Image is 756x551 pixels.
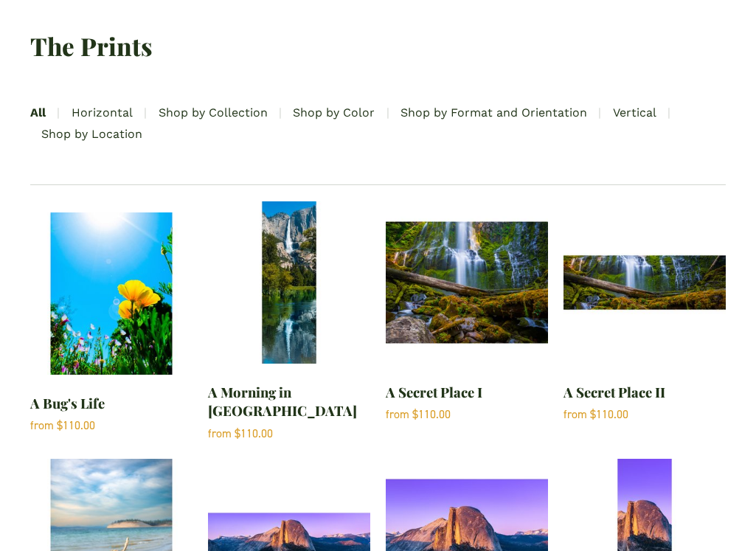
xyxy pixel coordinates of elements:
[613,103,656,124] a: Vertical
[279,103,282,124] span: |
[159,103,268,124] a: Shop by Collection
[208,383,370,421] div: A Morning in [GEOGRAPHIC_DATA]
[72,103,133,124] a: Horizontal
[598,103,601,124] span: |
[144,103,147,124] span: |
[563,407,665,421] div: from $110.00
[41,124,142,145] a: Shop by Location
[30,394,105,413] div: A Bug's Life
[563,201,726,364] img: A Secret Place II
[563,201,726,422] a: A Secret Place II
[30,212,193,375] img: A Bug's Life
[386,103,389,124] span: |
[30,103,46,124] a: All
[667,103,670,124] span: |
[386,201,548,422] a: A Secret Place I
[386,383,482,402] div: A Secret Place I
[208,426,370,440] div: from $110.00
[30,30,726,63] h2: The Prints
[293,103,375,124] a: Shop by Color
[30,418,105,432] div: from $110.00
[57,103,60,124] span: |
[386,201,548,364] img: A Secret Place I
[30,212,193,433] a: A Bug's Life
[386,407,482,421] div: from $110.00
[208,201,370,364] img: A Morning in Yosemite
[208,201,370,444] a: A Morning in Yosemite
[400,103,587,124] a: Shop by Format and Orientation
[563,383,665,402] div: A Secret Place II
